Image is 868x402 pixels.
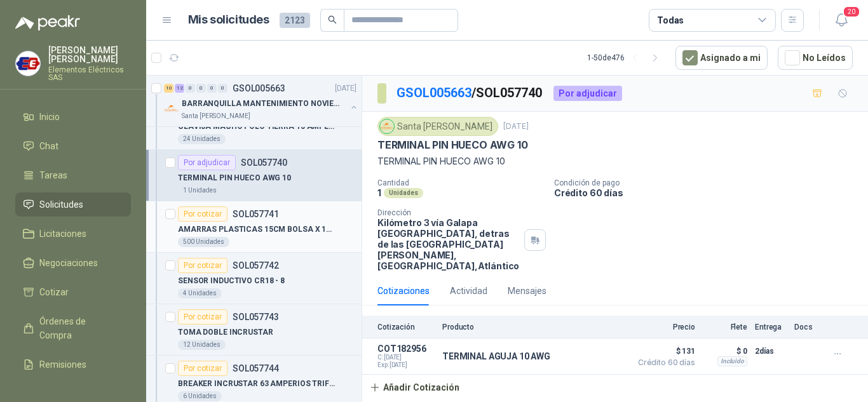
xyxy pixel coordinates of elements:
[15,15,80,30] img: Logo peakr
[15,280,131,304] a: Cotizar
[703,344,747,359] p: $ 0
[450,284,487,298] div: Actividad
[48,46,131,64] p: [PERSON_NAME] [PERSON_NAME]
[15,192,131,217] a: Solicitudes
[328,15,337,24] span: search
[377,178,544,187] p: Cantidad
[241,158,287,167] p: SOL057740
[164,84,173,93] div: 10
[178,309,227,325] div: Por cotizar
[15,163,131,187] a: Tareas
[178,206,227,222] div: Por cotizar
[397,83,543,103] p: / SOL057740
[794,323,820,332] p: Docs
[377,154,853,168] p: TERMINAL PIN HUECO AWG 10
[39,285,69,299] span: Cotizar
[188,11,269,29] h1: Mis solicitudes
[377,323,435,332] p: Cotización
[377,208,519,217] p: Dirección
[755,323,787,332] p: Entrega
[717,356,747,366] div: Incluido
[632,323,695,332] p: Precio
[280,13,310,28] span: 2123
[39,358,86,372] span: Remisiones
[397,85,471,100] a: GSOL005663
[178,237,229,247] div: 500 Unidades
[632,344,695,359] span: $ 131
[39,139,58,153] span: Chat
[178,185,222,196] div: 1 Unidades
[233,210,279,218] p: SOL057741
[178,288,222,298] div: 4 Unidades
[178,378,336,390] p: BREAKER INCRUSTAR 63 AMPERIOS TRIF SCHEN
[380,119,394,133] img: Company Logo
[632,359,695,366] span: Crédito 60 días
[178,275,285,287] p: SENSOR INDUCTIVO CR18 - 8
[164,81,359,121] a: 10 12 0 0 0 0 GSOL005663[DATE] Company LogoBARRANQUILLA MANTENIMIENTO NOVIEMBRESanta [PERSON_NAME]
[207,84,217,93] div: 0
[15,222,131,246] a: Licitaciones
[175,84,184,93] div: 12
[15,309,131,347] a: Órdenes de Compra
[178,172,291,184] p: TERMINAL PIN HUECO AWG 10
[39,110,60,124] span: Inicio
[657,13,684,27] div: Todas
[830,9,853,32] button: 20
[196,84,206,93] div: 0
[508,284,546,298] div: Mensajes
[377,117,498,136] div: Santa [PERSON_NAME]
[233,364,279,373] p: SOL057744
[442,323,624,332] p: Producto
[218,84,227,93] div: 0
[39,227,86,241] span: Licitaciones
[675,46,768,70] button: Asignado a mi
[15,134,131,158] a: Chat
[15,251,131,275] a: Negociaciones
[377,217,519,271] p: Kilómetro 3 vía Galapa [GEOGRAPHIC_DATA], detras de las [GEOGRAPHIC_DATA][PERSON_NAME], [GEOGRAPH...
[233,84,285,93] p: GSOL005663
[178,340,226,350] div: 12 Unidades
[39,168,67,182] span: Tareas
[178,391,222,401] div: 6 Unidades
[146,304,362,356] a: Por cotizarSOL057743TOMA DOBLE INCRUSTAR12 Unidades
[335,83,356,95] p: [DATE]
[182,98,340,110] p: BARRANQUILLA MANTENIMIENTO NOVIEMBRE
[843,6,860,18] span: 20
[15,352,131,377] a: Remisiones
[178,258,227,273] div: Por cotizar
[554,187,863,198] p: Crédito 60 días
[39,198,83,211] span: Solicitudes
[16,51,40,76] img: Company Logo
[778,46,853,70] button: No Leídos
[553,86,622,101] div: Por adjudicar
[178,155,236,170] div: Por adjudicar
[39,256,98,270] span: Negociaciones
[377,284,430,298] div: Cotizaciones
[554,178,863,187] p: Condición de pago
[146,253,362,304] a: Por cotizarSOL057742SENSOR INDUCTIVO CR18 - 84 Unidades
[182,111,250,121] p: Santa [PERSON_NAME]
[233,312,279,321] p: SOL057743
[755,344,787,359] p: 2 días
[178,326,273,338] p: TOMA DOBLE INCRUSTAR
[178,361,227,376] div: Por cotizar
[233,261,279,270] p: SOL057742
[377,361,435,369] span: Exp: [DATE]
[362,375,466,400] button: Añadir Cotización
[377,354,435,361] span: C: [DATE]
[377,344,435,354] p: COT182956
[587,48,665,68] div: 1 - 50 de 476
[164,101,179,116] img: Company Logo
[377,187,381,198] p: 1
[703,323,747,332] p: Flete
[146,201,362,253] a: Por cotizarSOL057741AMARRAS PLASTICAS 15CM BOLSA X 100 UND500 Unidades
[146,150,362,201] a: Por adjudicarSOL057740TERMINAL PIN HUECO AWG 101 Unidades
[442,351,550,361] p: TERMINAL AGUJA 10 AWG
[48,66,131,81] p: Elementos Eléctricos SAS
[186,84,195,93] div: 0
[15,105,131,129] a: Inicio
[39,314,119,342] span: Órdenes de Compra
[503,121,529,133] p: [DATE]
[178,134,226,144] div: 24 Unidades
[377,138,528,152] p: TERMINAL PIN HUECO AWG 10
